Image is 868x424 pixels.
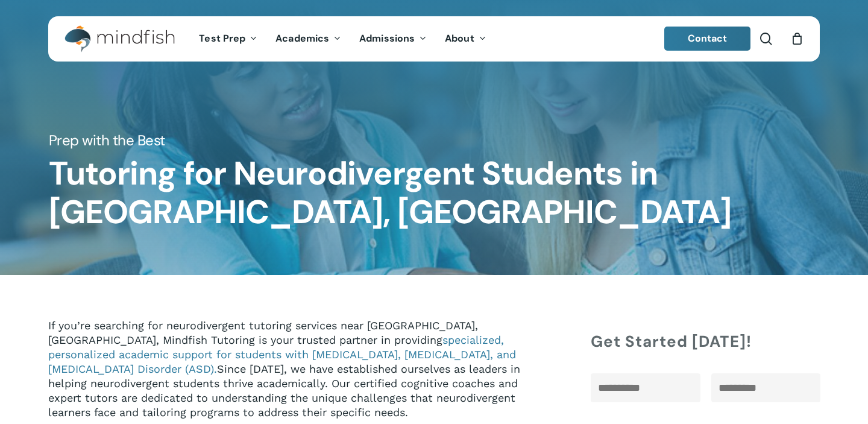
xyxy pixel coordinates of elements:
span: Academics [275,32,329,45]
span: Admissions [359,32,415,45]
span: About [445,32,474,45]
span: Test Prep [199,32,245,45]
span: Contact [688,32,728,45]
a: Contact [664,27,751,51]
h5: Prep with the Best [49,131,820,150]
a: Academics [266,34,350,44]
h1: Tutoring for Neurodivergent Students in [GEOGRAPHIC_DATA], [GEOGRAPHIC_DATA] [49,154,820,232]
a: About [436,34,495,44]
a: specialized, personalized academic support for students with [MEDICAL_DATA], [MEDICAL_DATA], and ... [48,334,516,375]
nav: Main Menu [190,16,495,62]
a: Test Prep [190,34,266,44]
a: Admissions [350,34,436,44]
header: Main Menu [48,16,820,62]
a: Cart [790,32,804,45]
h4: Get Started [DATE]! [591,331,820,352]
